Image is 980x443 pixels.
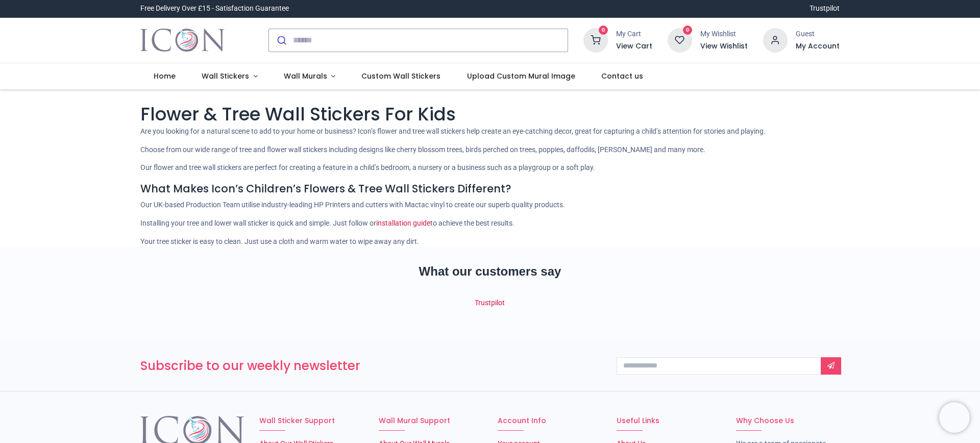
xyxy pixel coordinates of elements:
sup: 0 [599,26,608,35]
p: Your tree sticker is easy to clean. Just use a cloth and warm water to wipe away any dirt. [140,237,840,247]
a: View Wishlist [700,41,748,52]
a: Trustpilot [810,4,840,14]
span: Home [154,71,176,81]
p: Installing your tree and lower wall sticker is quick and simple. Just follow or to achieve the be... [140,218,840,229]
p: Are you looking for a natural scene to add to your home or business? Icon’s flower and tree wall ... [140,127,840,137]
h6: Wall Sticker Support [259,416,363,426]
iframe: Brevo live chat [939,402,970,433]
div: My Cart [616,29,652,39]
p: Choose from our wide range of tree and flower wall stickers including designs like cherry blossom... [140,145,840,155]
h2: What our customers say [140,263,840,280]
h6: Why Choose Us [736,416,840,426]
span: Custom Wall Stickers [361,71,440,81]
span: Wall Stickers [202,71,249,81]
p: Our flower and tree wall stickers are perfect for creating a feature in a child’s bedroom, a nurs... [140,163,840,173]
p: Our UK-based Production Team utilise industry-leading HP Printers and cutters with Mactac vinyl t... [140,200,840,210]
a: My Account [796,41,840,52]
h6: Useful Links [617,416,720,426]
sup: 0 [683,26,693,35]
a: installation guide [376,219,430,227]
img: Icon Wall Stickers [140,26,225,55]
button: Submit [269,29,293,52]
a: 0 [668,35,692,43]
h6: Wall Mural Support [379,416,482,426]
a: Wall Murals [271,63,349,90]
a: View Cart [616,41,652,52]
h4: What Makes Icon’s Children’s Flowers & Tree Wall Stickers Different? [140,181,840,196]
a: 0 [583,35,608,43]
a: Wall Stickers [188,63,271,90]
div: My Wishlist [700,29,748,39]
span: Wall Murals [284,71,327,81]
div: Guest [796,29,840,39]
a: Trustpilot [475,299,505,307]
h1: Flower & Tree Wall Stickers For Kids [140,102,840,127]
span: Contact us [601,71,643,81]
h6: Account Info [498,416,601,426]
h3: Subscribe to our weekly newsletter [140,357,601,375]
div: Free Delivery Over £15 - Satisfaction Guarantee [140,4,289,14]
a: Logo of Icon Wall Stickers [140,26,225,55]
span: Upload Custom Mural Image [467,71,575,81]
